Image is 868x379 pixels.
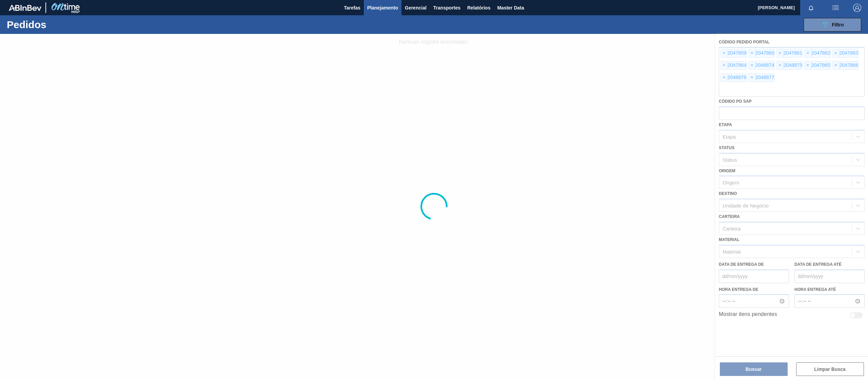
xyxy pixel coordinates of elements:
button: Filtro [804,18,861,32]
img: userActions [831,4,840,12]
span: Master Data [497,4,524,12]
span: Transportes [433,4,460,12]
h1: Pedidos [7,21,112,28]
img: Logout [853,4,861,12]
button: Notificações [800,3,822,13]
span: Gerencial [405,4,427,12]
span: Planejamento [367,4,398,12]
span: Filtro [832,22,844,27]
img: TNhmsLtSVTkK8tSr43FrP2fwEKptu5GPRR3wAAAABJRU5ErkJggg== [9,5,41,11]
span: Relatórios [467,4,490,12]
span: Tarefas [344,4,360,12]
